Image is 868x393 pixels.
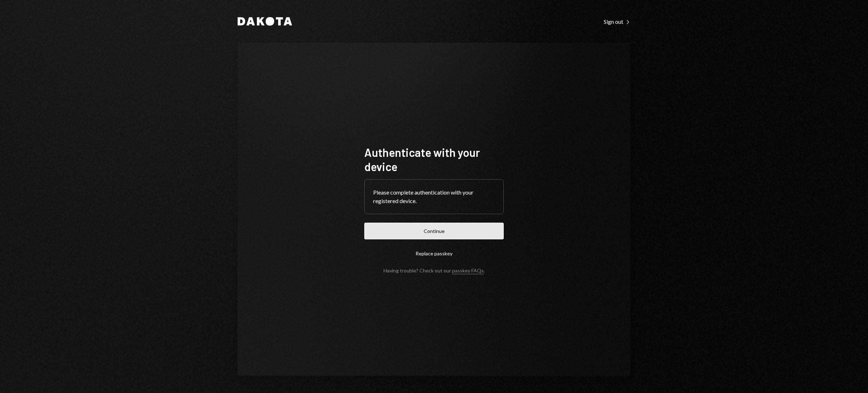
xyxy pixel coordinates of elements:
[364,245,504,262] button: Replace passkey
[364,223,504,239] button: Continue
[373,188,495,205] div: Please complete authentication with your registered device.
[383,267,485,273] div: Having trouble? Check out our .
[604,18,630,25] div: Sign out
[452,267,484,274] a: passkey FAQs
[604,17,630,25] a: Sign out
[364,145,504,174] h1: Authenticate with your device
